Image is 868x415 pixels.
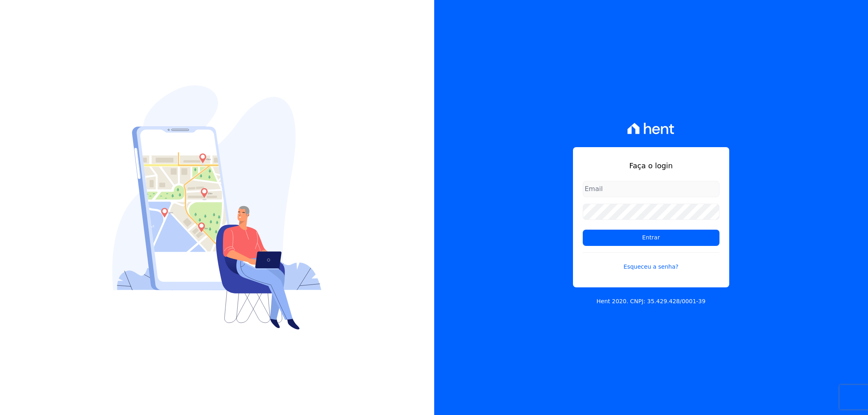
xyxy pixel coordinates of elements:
h1: Faça o login [583,160,719,171]
input: Entrar [583,230,719,246]
p: Hent 2020. CNPJ: 35.429.428/0001-39 [597,297,706,306]
input: Email [583,181,719,197]
a: Esqueceu a senha? [583,252,719,271]
img: Login [112,85,321,330]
